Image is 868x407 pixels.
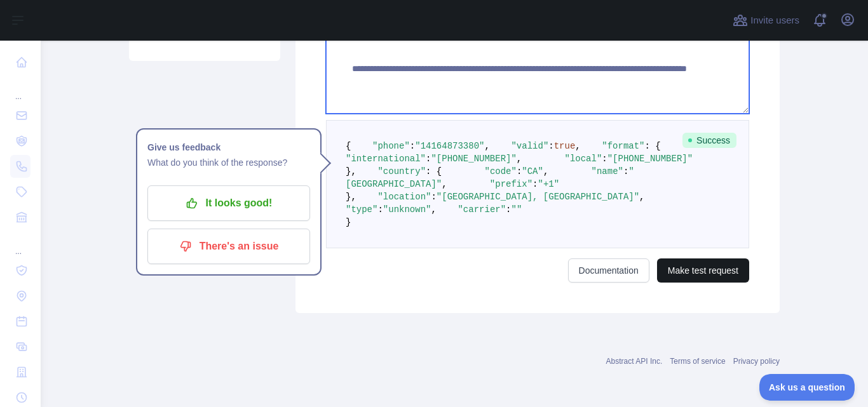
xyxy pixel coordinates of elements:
[623,166,628,177] span: :
[607,154,693,164] span: "[PHONE_NUMBER]"
[554,141,576,151] span: true
[346,154,426,164] span: "international"
[147,155,310,170] p: What do you think of the response?
[431,204,436,215] span: ,
[606,357,663,366] a: Abstract API Inc.
[10,231,31,257] div: ...
[346,204,377,215] span: "type"
[730,10,802,30] button: Invite users
[346,217,351,227] span: }
[575,141,580,151] span: ,
[147,140,310,155] h1: Give us feedback
[657,258,749,283] button: Make test request
[377,192,431,202] span: "location"
[426,166,442,177] span: : {
[442,179,447,189] span: ,
[383,204,431,215] span: "unknown"
[532,179,538,189] span: :
[346,192,356,202] span: },
[512,204,522,215] span: ""
[568,258,649,283] a: Documentation
[147,229,310,264] button: There's an issue
[490,179,532,189] span: "prefix"
[484,166,516,177] span: "code"
[157,192,301,214] p: It looks good!
[372,141,410,151] span: "phone"
[645,141,661,151] span: : {
[511,141,548,151] span: "valid"
[431,192,436,202] span: :
[602,141,644,151] span: "format"
[564,154,602,164] span: "local"
[522,166,543,177] span: "CA"
[437,192,639,202] span: "[GEOGRAPHIC_DATA], [GEOGRAPHIC_DATA]"
[506,204,511,215] span: :
[639,192,644,202] span: ,
[10,76,31,102] div: ...
[426,154,431,164] span: :
[377,204,383,215] span: :
[759,374,855,401] iframe: Toggle Customer Support
[484,141,489,151] span: ,
[415,141,484,151] span: "14164873380"
[410,141,415,151] span: :
[517,154,522,164] span: ,
[548,141,553,151] span: :
[147,185,310,221] button: It looks good!
[543,166,548,177] span: ,
[346,166,356,177] span: },
[517,166,522,177] span: :
[602,154,607,164] span: :
[682,133,736,148] span: Success
[346,141,351,151] span: {
[458,204,506,215] span: "carrier"
[750,13,799,28] span: Invite users
[377,166,426,177] span: "country"
[157,236,301,257] p: There's an issue
[592,166,623,177] span: "name"
[733,357,780,366] a: Privacy policy
[538,179,559,189] span: "+1"
[431,154,516,164] span: "[PHONE_NUMBER]"
[670,357,725,366] a: Terms of service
